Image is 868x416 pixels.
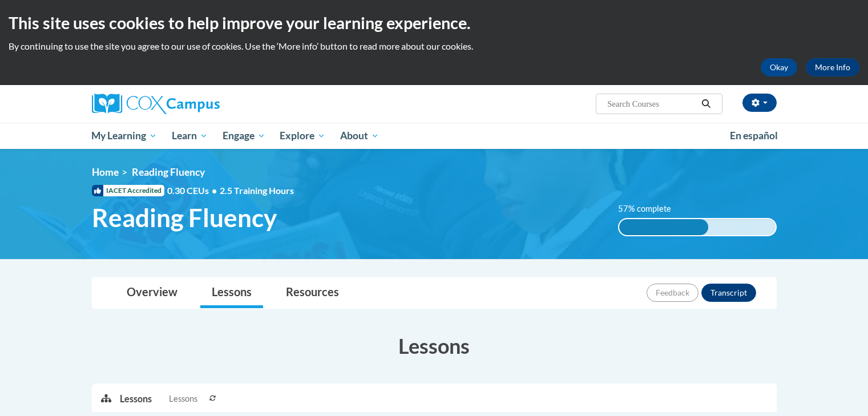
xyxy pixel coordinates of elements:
button: Account Settings [742,94,777,112]
span: • [212,185,217,196]
h2: This site uses cookies to help improve your learning experience. [9,11,859,34]
span: IACET Accredited [92,185,164,196]
p: By continuing to use the site you agree to our use of cookies. Use the ‘More info’ button to read... [9,40,859,52]
span: Lessons [169,393,197,405]
a: Cox Campus [92,94,309,114]
span: En español [730,130,778,142]
button: Search [697,97,714,111]
a: My Learning [84,123,165,149]
a: More Info [806,58,859,76]
h3: Lessons [92,332,777,360]
span: My Learning [91,129,157,143]
button: Feedback [647,284,699,302]
div: 57% complete [619,219,708,235]
a: Lessons [200,278,263,308]
a: Home [92,166,119,178]
input: Search Courses [606,97,697,111]
button: Okay [761,58,797,76]
span: Explore [280,129,325,143]
span: Engage [223,129,265,143]
span: Learn [172,129,208,143]
a: Explore [272,123,333,149]
span: About [340,129,379,143]
span: 0.30 CEUs [167,184,220,197]
a: Resources [274,278,350,308]
img: Cox Campus [92,94,220,114]
a: Overview [115,278,189,308]
a: About [333,123,386,149]
a: Learn [164,123,215,149]
span: Reading Fluency [92,203,277,233]
a: En español [722,124,785,148]
button: Transcript [701,284,756,302]
span: Reading Fluency [132,166,205,178]
a: Engage [215,123,273,149]
div: Main menu [75,123,794,149]
label: 57% complete [618,203,684,215]
p: Lessons [120,393,152,405]
span: 2.5 Training Hours [220,185,294,196]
